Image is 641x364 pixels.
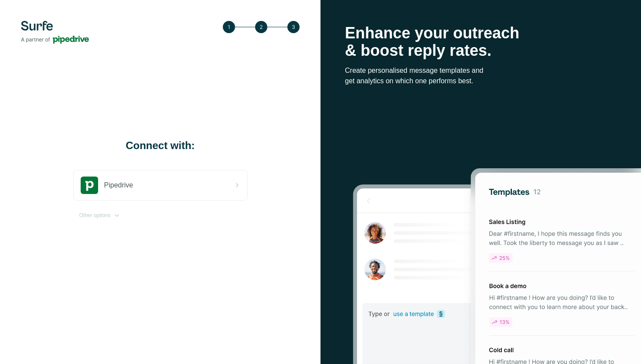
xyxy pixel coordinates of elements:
span: Other options [79,211,111,219]
p: & boost reply rates. [345,42,617,59]
img: Surfe's logo [21,21,89,44]
h1: Connect with: [73,139,248,153]
p: get analytics on which one performs best. [345,76,617,86]
p: Enhance your outreach [345,24,617,42]
span: Pipedrive [104,180,133,191]
img: Step 3 [223,21,300,33]
p: Create personalised message templates and [345,65,617,76]
img: pipedrive's logo [81,177,98,194]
